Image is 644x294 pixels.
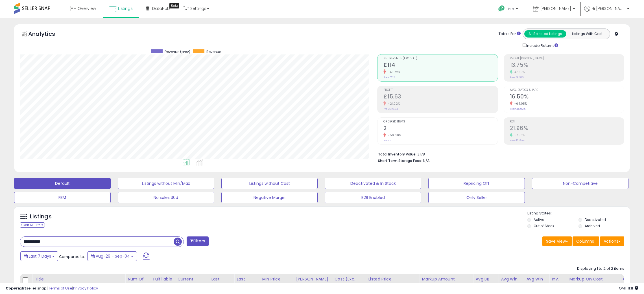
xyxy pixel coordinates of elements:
div: Totals For [499,31,521,37]
span: Help [507,6,514,11]
small: -21.22% [386,102,400,106]
div: Last Purchase Price [211,276,232,294]
button: Last 7 Days [20,251,58,261]
small: Prev: £213 [383,76,395,79]
small: 47.85% [512,70,525,74]
span: Revenue [206,49,221,54]
button: Repricing Off [428,178,525,189]
div: Avg Win Price 24h. [501,276,521,294]
h2: £15.63 [383,93,497,101]
div: Inv. value [552,276,564,288]
div: [PERSON_NAME] [296,276,329,282]
button: Negative Margin [221,192,318,203]
div: Markup Amount [422,276,471,282]
button: Aug-29 - Sep-04 [87,251,137,261]
span: Profit [383,89,497,92]
strong: Copyright [6,286,26,291]
div: Current Buybox Price [177,276,206,288]
div: Num of Comp. [128,276,148,288]
button: No sales 30d [118,192,214,203]
label: Archived [585,223,600,228]
button: Filters [187,236,209,246]
small: -64.08% [512,102,527,106]
div: Title [35,276,123,282]
small: Prev: 13.94% [510,139,525,142]
button: All Selected Listings [524,30,566,38]
span: [PERSON_NAME] [540,6,571,11]
h2: 13.75% [510,62,624,69]
div: Clear All Filters [20,222,45,228]
label: Deactivated [585,217,606,222]
h5: Analytics [28,30,66,39]
h2: £114 [383,62,497,69]
span: Net Revenue (Exc. VAT) [383,57,497,60]
a: Help [494,1,524,18]
a: Hi [PERSON_NAME] [584,6,629,18]
span: Aug-29 - Sep-04 [96,253,130,259]
button: Columns [573,236,599,246]
p: Listing States: [527,211,630,216]
button: Non-Competitive [532,178,628,189]
small: Prev: 9.30% [510,76,524,79]
span: ROI [510,120,624,123]
div: Include Returns [518,42,565,49]
span: Compared to: [59,254,85,259]
button: Actions [600,236,624,246]
button: Save View [542,236,572,246]
h5: Listings [30,213,52,221]
span: Last 7 Days [29,253,51,259]
small: Prev: 4 [383,139,391,142]
div: Markup on Cost [569,276,618,282]
span: Ordered Items [383,120,497,123]
small: Prev: £19.84 [383,107,398,111]
span: Hi [PERSON_NAME] [591,6,625,11]
span: Avg. Buybox Share [510,89,624,92]
button: Deactivated & In Stock [325,178,421,189]
label: Active [534,217,544,222]
div: Fulfillable Quantity [153,276,173,288]
button: B2B Enabled [325,192,421,203]
h2: 16.50% [510,93,624,101]
span: Overview [78,6,96,11]
small: Prev: 45.93% [510,107,525,111]
label: Out of Stock [534,223,554,228]
span: DataHub [152,6,170,11]
div: Min Price [262,276,291,282]
small: -46.72% [386,70,400,74]
button: Listings With Cost [566,30,608,38]
div: Avg Win Price [526,276,547,288]
span: N/A [423,158,430,163]
div: Cost (Exc. VAT) [334,276,363,288]
span: Columns [576,238,594,244]
span: Listings [118,6,133,11]
small: 57.53% [512,133,525,137]
h2: 2 [383,125,497,133]
button: Only Seller [428,192,525,203]
button: FBM [14,192,111,203]
span: 2025-09-12 11:11 GMT [619,286,638,291]
div: Displaying 1 to 2 of 2 items [577,266,624,271]
button: Listings without Cost [221,178,318,189]
button: Listings without Min/Max [118,178,214,189]
b: Total Inventory Value: [378,152,416,157]
span: Profit [PERSON_NAME] [510,57,624,60]
a: Privacy Policy [73,286,98,291]
i: Get Help [498,5,505,12]
button: Default [14,178,111,189]
div: Ordered Items [623,276,643,288]
div: seller snap | | [6,286,98,291]
div: Listed Price [368,276,417,282]
span: Revenue (prev) [165,49,190,54]
div: Avg BB Share [475,276,496,288]
b: Short Term Storage Fees: [378,158,422,163]
a: Terms of Use [48,286,72,291]
small: -50.00% [386,133,401,137]
li: £178 [378,150,620,157]
div: Tooltip anchor [169,3,179,8]
h2: 21.96% [510,125,624,133]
